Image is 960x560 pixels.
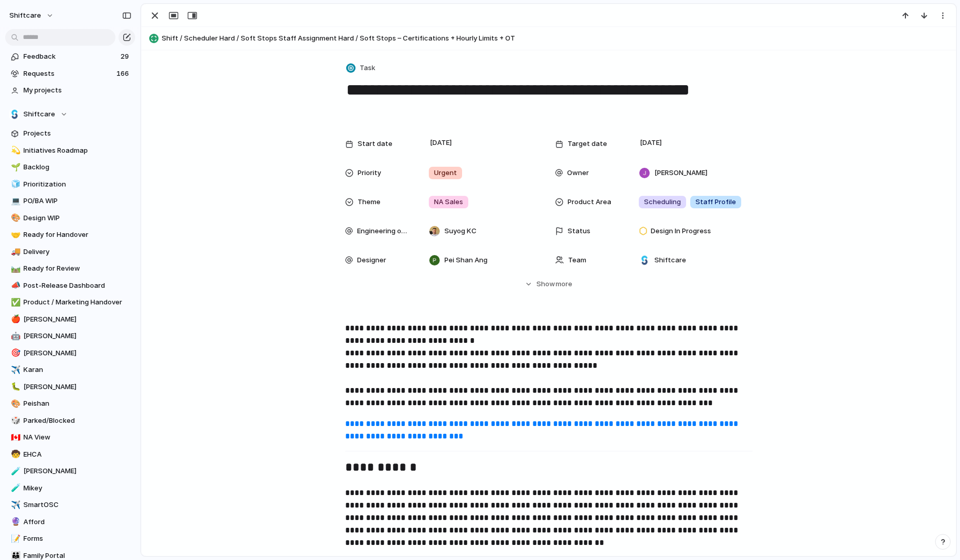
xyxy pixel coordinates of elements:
[5,481,135,496] div: 🧪Mikey
[568,197,611,207] span: Product Area
[5,345,135,361] div: 🎯[PERSON_NAME]
[11,448,18,460] div: 🧒
[9,196,20,206] button: 💻
[23,331,131,341] span: [PERSON_NAME]
[5,83,135,98] a: My projects
[5,497,135,513] a: ✈️SmartOSC
[9,230,20,240] button: 🤝
[5,278,135,294] div: 📣Post-Release Dashboard
[5,447,135,462] div: 🧒EHCA
[23,109,55,119] span: Shiftcare
[5,514,135,530] div: 🔮Afford
[5,295,135,310] a: ✅Product / Marketing Handover
[23,382,131,392] span: [PERSON_NAME]
[358,168,381,178] span: Priority
[11,482,18,494] div: 🧪
[5,261,135,276] a: 🛤️Ready for Review
[9,365,20,375] button: ✈️
[5,463,135,479] div: 🧪[PERSON_NAME]
[9,534,20,544] button: 📝
[11,516,18,528] div: 🔮
[5,328,135,344] a: 🤖[PERSON_NAME]
[9,483,20,494] button: 🧪
[9,162,20,172] button: 🌱
[556,279,572,289] span: more
[23,517,131,527] span: Afford
[5,244,135,260] a: 🚚Delivery
[11,415,18,426] div: 🎲
[434,197,463,207] span: NA Sales
[5,227,135,243] div: 🤝Ready for Handover
[23,162,131,172] span: Backlog
[5,106,135,122] button: Shiftcare
[358,139,392,149] span: Start date
[121,51,131,62] span: 29
[11,279,18,291] div: 📣
[23,534,131,544] span: Forms
[23,297,131,308] span: Product / Marketing Handover
[23,85,131,96] span: My projects
[23,398,131,409] span: Peishan
[23,247,131,257] span: Delivery
[11,499,18,511] div: ✈️
[9,314,20,325] button: 🍎
[5,177,135,192] a: 🧊Prioritization
[9,466,20,476] button: 🧪
[23,449,131,460] span: EHCA
[5,396,135,411] a: 🎨Peishan
[5,210,135,226] a: 🎨Design WIP
[5,49,135,64] a: Feedback29
[11,313,18,325] div: 🍎
[23,128,131,139] span: Projects
[162,33,951,44] span: Shift / Scheduler Hard / Soft Stops Staff Assignment Hard / Soft Stops – Certifications + Hourly ...
[637,137,665,149] span: [DATE]
[9,263,20,274] button: 🛤️
[9,517,20,527] button: 🔮
[427,137,455,149] span: [DATE]
[9,281,20,291] button: 📣
[11,398,18,410] div: 🎨
[11,246,18,258] div: 🚚
[9,297,20,308] button: ✅
[5,430,135,445] a: 🇨🇦NA View
[5,159,135,175] div: 🌱Backlog
[5,143,135,158] a: 💫Initiatives Roadmap
[5,531,135,546] div: 📝Forms
[568,139,607,149] span: Target date
[11,263,18,275] div: 🛤️
[9,331,20,341] button: 🤖
[568,226,590,236] span: Status
[568,255,586,265] span: Team
[11,381,18,393] div: 🐛
[9,145,20,156] button: 💫
[11,297,18,309] div: ✅
[11,144,18,156] div: 💫
[444,255,488,265] span: Pei Shan Ang
[5,193,135,209] a: 💻PO/BA WIP
[11,432,18,444] div: 🇨🇦
[23,69,113,79] span: Requests
[146,30,951,47] button: Shift / Scheduler Hard / Soft Stops Staff Assignment Hard / Soft Stops – Certifications + Hourly ...
[11,465,18,477] div: 🧪
[23,145,131,156] span: Initiatives Roadmap
[9,449,20,460] button: 🧒
[11,178,18,190] div: 🧊
[23,179,131,190] span: Prioritization
[444,226,477,236] span: Suyog KC
[536,279,555,289] span: Show
[651,226,711,236] span: Design In Progress
[5,7,59,24] button: shiftcare
[9,500,20,510] button: ✈️
[11,212,18,224] div: 🎨
[23,483,131,494] span: Mikey
[23,466,131,476] span: [PERSON_NAME]
[654,168,707,178] span: [PERSON_NAME]
[5,66,135,82] a: Requests166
